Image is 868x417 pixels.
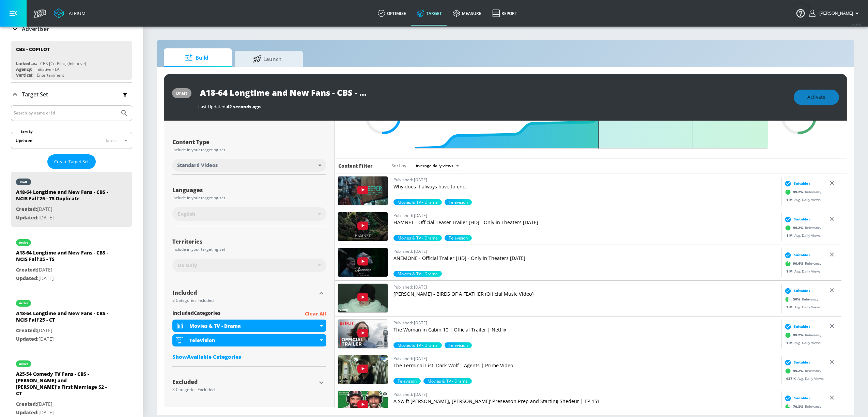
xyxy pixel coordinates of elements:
[176,90,187,96] div: draft
[487,1,523,26] a: Report
[189,337,318,343] div: Television
[393,212,778,235] a: Published: [DATE]HAMNET - Official Teaser Trailer [HD] - Only in Theaters [DATE]
[54,158,89,166] span: Create Target Set
[786,197,794,202] span: 1 M
[11,172,132,227] div: draftA18-64 Longtime and New Fans - CBS - NCIS Fall'25 - TS DuplicateCreated:[DATE]Updated:[DATE]
[242,51,293,67] span: Launch
[393,199,442,205] span: Movies & TV - Drama
[783,180,810,187] div: Suitable ›
[393,362,778,369] p: The Terminal List: Dark Wolf – Agents | Prime Video
[783,287,810,294] div: Suitable ›
[54,8,86,18] a: Atrium
[47,154,96,169] button: Create Target Set
[393,255,778,262] p: ANEMONE - Official Trailer [HD] - Only in Theaters [DATE]
[172,353,326,360] div: ShowAvailable Categories
[16,409,38,416] span: Updated:
[172,187,326,193] div: Languages
[393,271,442,277] span: Movies & TV - Drama
[16,408,111,417] p: [DATE]
[445,342,472,348] div: 50.0%
[40,61,86,66] div: CBS [Co-Pilot] (Initiative)
[16,138,32,143] div: Updated
[16,72,33,78] div: Vertical:
[393,342,442,348] span: Movies & TV - Drama
[794,252,810,258] span: Suitable ›
[376,119,391,122] span: Relevance
[11,232,132,288] div: activeA18-64 Longtime and New Fans - CBS - NCIS Fall'25 - TSCreated:[DATE]Updated:[DATE]
[783,258,821,268] div: Relevancy
[106,138,117,143] span: latest
[445,235,472,241] span: Television
[172,334,326,346] div: Television
[794,324,810,329] span: Suitable ›
[783,401,821,412] div: Relevancy
[172,196,326,200] div: Include in your targeting set
[783,323,810,330] div: Suitable ›
[783,197,821,202] div: Avg. Daily Views
[16,335,111,343] p: [DATE]
[786,304,794,309] span: 1 M
[19,362,28,366] div: active
[783,222,821,233] div: Relevancy
[786,376,797,381] span: 937 K
[783,268,821,274] div: Avg. Daily Views
[393,378,421,384] div: 99.2%
[393,283,778,313] a: Published: [DATE][PERSON_NAME] - BIRDS OF A FEATHER (Official Music Video)
[393,319,778,342] a: Published: [DATE]The Woman in Cabin 10 | Official Trailer | Netflix
[783,366,821,376] div: Relevancy
[177,162,218,169] span: Standard Videos
[172,139,326,145] div: Content Type
[172,148,326,152] div: Include in your targeting set
[338,163,373,169] h6: Content Filter
[412,161,462,170] div: Average daily views
[783,330,821,340] div: Relevancy
[16,326,111,335] p: [DATE]
[172,298,316,303] div: 2 Categories Included
[393,283,778,291] p: Published: [DATE]
[393,212,778,219] p: Published: [DATE]
[178,262,197,269] span: US Only
[16,249,111,266] div: A18-64 Longtime and New Fans - CBS - NCIS Fall'25 - TS
[11,41,132,80] div: CBS - COPILOTLinked as:CBS [Co-Pilot] (Initiative)Agency:Initiative - LAVertical:Entertainment
[198,104,787,110] div: Last Updated:
[172,320,326,332] div: Movies & TV - Drama
[338,248,388,277] img: HVqoyMi98OI
[783,251,810,258] div: Suitable ›
[794,288,810,293] span: Suitable ›
[11,293,132,348] div: activeA18-64 Longtime and New Fans - CBS - NCIS Fall'25 - CTCreated:[DATE]Updated:[DATE]
[794,181,810,186] span: Suitable ›
[393,199,442,205] div: 99.2%
[172,247,326,251] div: Include in your targeting set
[16,336,38,342] span: Updated:
[447,1,487,26] a: measure
[445,342,472,348] span: Television
[338,320,388,348] img: 1QbfJzTPY4w
[412,1,447,26] a: Target
[783,294,818,304] div: Relevancy
[172,239,326,244] div: Territories
[172,259,326,272] div: US Only
[393,391,778,414] a: Published: [DATE]A Swift [PERSON_NAME], [PERSON_NAME]’ Preseason Prep and Starting Shedeur | EP 151
[16,214,38,221] span: Updated:
[227,104,261,110] span: 42 seconds ago
[393,235,442,241] span: Movies & TV - Drama
[16,310,111,326] div: A18-64 Longtime and New Fans - CBS - NCIS Fall'25 - CT
[791,3,810,22] button: Open Resource Center
[393,291,778,297] p: [PERSON_NAME] - BIRDS OF A FEATHER (Official Music Video)
[372,1,412,26] a: optimize
[783,395,810,401] div: Suitable ›
[172,310,220,318] span: included Categories
[16,205,111,214] p: [DATE]
[338,355,388,384] img: pelvo5TBD-M
[11,19,132,38] div: Advertiser
[393,355,778,362] p: Published: [DATE]
[783,376,824,381] div: Avg. Daily Views
[786,233,794,237] span: 1 M
[16,371,111,400] div: A25-54 Comedy TV Fans - CBS - [PERSON_NAME] and [PERSON_NAME]'s First Marriage S2 - CT
[393,342,442,348] div: 99.2%
[16,400,111,408] p: [DATE]
[172,207,326,221] div: English
[393,355,778,378] a: Published: [DATE]The Terminal List: Dark Wolf – Agents | Prime Video
[393,326,778,333] p: The Woman in Cabin 10 | Official Trailer | Netflix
